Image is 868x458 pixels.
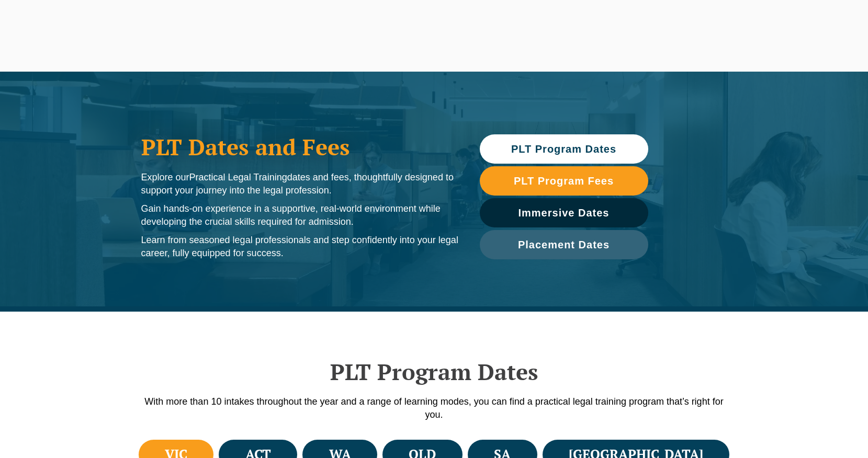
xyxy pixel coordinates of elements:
[189,172,287,182] span: Practical Legal Training
[480,166,648,196] a: PLT Program Fees
[136,359,732,385] h2: PLT Program Dates
[480,198,648,227] a: Immersive Dates
[480,230,648,259] a: Placement Dates
[514,176,614,186] span: PLT Program Fees
[518,208,610,218] span: Immersive Dates
[136,395,732,421] p: With more than 10 intakes throughout the year and a range of learning modes, you can find a pract...
[141,134,459,160] h1: PLT Dates and Fees
[141,202,459,228] p: Gain hands-on experience in a supportive, real-world environment while developing the crucial ski...
[141,234,459,260] p: Learn from seasoned legal professionals and step confidently into your legal career, fully equipp...
[141,171,459,197] p: Explore our dates and fees, thoughtfully designed to support your journey into the legal profession.
[511,144,616,154] span: PLT Program Dates
[480,134,648,164] a: PLT Program Dates
[518,239,610,250] span: Placement Dates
